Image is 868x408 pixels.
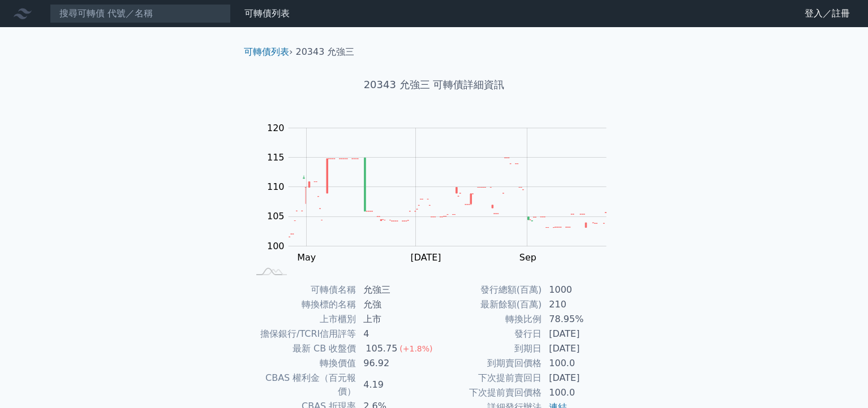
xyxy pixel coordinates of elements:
tspan: 120 [267,122,285,133]
td: 上市 [356,312,434,327]
td: 轉換價值 [248,356,356,371]
tspan: May [297,252,316,263]
td: 最新餘額(百萬) [434,297,542,312]
li: › [244,45,293,59]
td: 100.0 [542,385,620,400]
td: 下次提前賣回日 [434,371,542,385]
td: [DATE] [542,341,620,356]
g: Chart [261,122,624,262]
td: 4 [356,327,434,341]
td: 擔保銀行/TCRI信用評等 [248,327,356,341]
td: 可轉債名稱 [248,283,356,297]
td: 到期賣回價格 [434,356,542,371]
td: 轉換標的名稱 [248,297,356,312]
td: 允強三 [356,283,434,297]
td: 100.0 [542,356,620,371]
span: (+1.8%) [399,344,432,353]
a: 登入／註冊 [796,5,859,23]
td: 1000 [542,283,620,297]
td: 210 [542,297,620,312]
td: 到期日 [434,341,542,356]
a: 可轉債列表 [244,46,289,57]
td: 允強 [356,297,434,312]
td: 下次提前賣回價格 [434,385,542,400]
td: 78.95% [542,312,620,327]
tspan: Sep [519,252,536,263]
div: 105.75 [363,342,399,355]
td: CBAS 權利金（百元報價） [248,371,356,399]
td: 轉換比例 [434,312,542,327]
td: 上市櫃別 [248,312,356,327]
a: 可轉債列表 [244,8,290,19]
td: 發行日 [434,327,542,341]
tspan: 100 [267,240,285,251]
tspan: 105 [267,211,285,222]
h1: 20343 允強三 可轉債詳細資訊 [235,77,633,93]
tspan: 115 [267,152,285,163]
tspan: 110 [267,181,285,192]
input: 搜尋可轉債 代號／名稱 [50,4,231,23]
td: 最新 CB 收盤價 [248,341,356,356]
tspan: [DATE] [410,252,441,263]
li: 20343 允強三 [296,45,355,59]
td: 發行總額(百萬) [434,283,542,297]
td: [DATE] [542,371,620,385]
td: 96.92 [356,356,434,371]
td: 4.19 [356,371,434,399]
td: [DATE] [542,327,620,341]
